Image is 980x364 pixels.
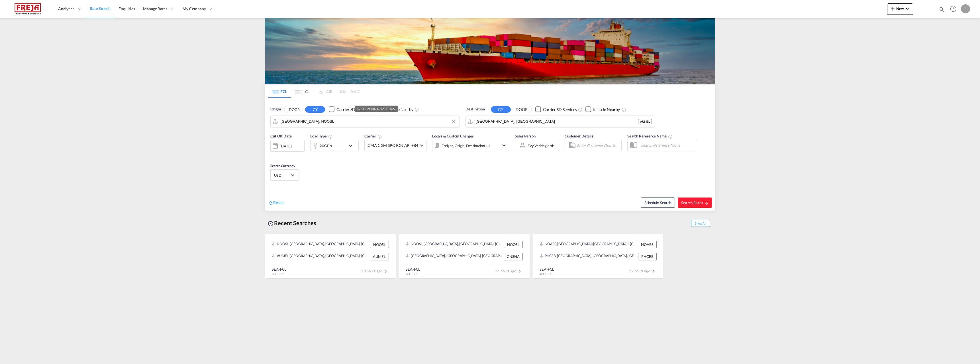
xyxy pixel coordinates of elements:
md-icon: icon-information-outline [328,134,333,139]
button: DOOR [512,106,532,113]
span: New [889,6,911,11]
div: CNSHA [504,253,523,260]
img: LCL+%26+FCL+BACKGROUND.png [265,18,715,84]
div: SEA-FCL [272,267,286,272]
div: [GEOGRAPHIC_DATA], NOOSL [357,106,396,112]
div: Help [948,4,961,14]
div: Recent Searches [265,217,318,229]
div: Include Nearby [593,107,620,112]
div: PHCEB [638,253,657,260]
md-icon: icon-chevron-right [382,268,389,275]
button: Note: By default Schedule search will only considerorigin ports, destination ports and cut off da... [641,198,675,208]
div: icon-magnify [939,6,945,15]
div: NOOSL [504,241,523,248]
md-icon: Unchecked: Ignores neighbouring ports when fetching rates.Checked : Includes neighbouring ports w... [415,107,419,112]
md-input-container: Oslo, NOOSL [271,116,460,127]
div: NOOSL, Oslo, Norway, Northern Europe, Europe [272,241,369,248]
button: DOOR [284,106,304,113]
span: 23 hours ago [361,269,389,273]
div: Carrier SD Services [336,107,370,112]
recent-search-card: NOOSL, [GEOGRAPHIC_DATA], [GEOGRAPHIC_DATA], [GEOGRAPHIC_DATA], [GEOGRAPHIC_DATA] NOOSL[GEOGRAPHI... [399,234,530,279]
button: CY [491,106,511,113]
md-icon: icon-backup-restore [267,220,274,227]
input: Enter Customer Details [577,141,620,150]
span: Show All [691,220,710,227]
span: Customer Details [565,134,593,138]
span: Destination [465,106,485,112]
recent-search-card: NOAES, [GEOGRAPHIC_DATA] ([GEOGRAPHIC_DATA]), [GEOGRAPHIC_DATA], [GEOGRAPHIC_DATA], [GEOGRAPHIC_D... [533,234,664,279]
md-icon: icon-magnify [939,6,945,13]
span: Enquiries [119,6,135,11]
div: E [961,4,970,13]
span: Sales Person [515,134,536,138]
input: Search by Port [476,117,638,126]
md-icon: icon-refresh [268,200,273,205]
img: 586607c025bf11f083711d99603023e7.png [9,3,47,15]
div: icon-refreshReset [268,200,283,206]
md-pagination-wrapper: Use the left and right arrow keys to navigate between tabs [268,85,359,98]
span: Search Currency [270,164,295,168]
div: Evy Veddegjerde [528,143,555,148]
div: NOOSL, Oslo, Norway, Northern Europe, Europe [406,241,503,248]
div: Include Nearby [387,107,413,112]
span: Load Type [310,134,333,138]
md-icon: Unchecked: Ignores neighbouring ports when fetching rates.Checked : Includes neighbouring ports w... [622,107,626,112]
span: My Company [183,6,206,12]
span: Search Reference Name [627,134,673,138]
span: Rate Search [90,6,111,11]
span: Manage Rates [143,6,167,12]
div: AUMEL [370,253,389,260]
div: Freight Origin Destination Factory Stuffing [442,142,490,150]
md-icon: icon-plus 400-fg [889,5,896,12]
span: 27 hours ago [629,269,657,273]
div: SEA-FCL [540,267,554,272]
recent-search-card: NOOSL, [GEOGRAPHIC_DATA], [GEOGRAPHIC_DATA], [GEOGRAPHIC_DATA], [GEOGRAPHIC_DATA] NOOSLAUMEL, [GE... [265,234,396,279]
div: AUMEL [638,119,652,124]
md-checkbox: Checkbox No Ink [585,106,620,112]
button: CY [305,106,325,113]
div: [DATE] [280,143,291,149]
span: Reset [273,200,283,205]
button: icon-plus 400-fgNewicon-chevron-down [887,3,913,15]
span: 40HC x 1 [540,272,552,276]
div: NOAES [638,241,657,248]
span: USD [274,173,290,178]
div: 20GP x1 [320,142,334,150]
md-select: Sales Person: Evy Veddegjerde [527,141,556,150]
div: NOAES, Alesund (Aalesund), Norway, Northern Europe, Europe [540,241,636,248]
span: Help [948,4,958,14]
div: CNSHA, Shanghai, China, Greater China & Far East Asia, Asia Pacific [406,253,502,260]
span: CMA CGM SPOTON API +84 [367,143,418,148]
md-datepicker: Select [270,151,275,159]
div: 20GP x1icon-chevron-down [310,140,359,151]
div: Freight Origin Destination Factory Stuffingicon-chevron-down [432,140,509,151]
md-checkbox: Checkbox No Ink [329,106,370,112]
span: Cut Off Date [270,134,292,138]
button: Search Ratesicon-arrow-right [678,198,712,208]
md-icon: The selected Trucker/Carrierwill be displayed in the rate results If the rates are from another f... [377,134,382,139]
md-icon: Unchecked: Search for CY (Container Yard) services for all selected carriers.Checked : Search for... [578,107,583,112]
input: Search Reference Name [638,141,697,149]
span: Search Rates [681,200,709,205]
div: PHCEB, Cebu, Philippines, South East Asia, Asia Pacific [540,253,637,260]
md-icon: icon-chevron-down [347,142,357,149]
span: Carrier [364,134,382,138]
md-icon: icon-chevron-right [516,268,523,275]
div: [DATE] [270,140,305,152]
md-icon: icon-arrow-right [705,201,709,205]
span: 20GP x 1 [406,272,418,276]
md-icon: icon-chevron-right [650,268,657,275]
span: 26 hours ago [495,269,523,273]
md-input-container: Melbourne, AUMEL [466,116,655,127]
div: Origin DOOR CY Checkbox No InkUnchecked: Search for CY (Container Yard) services for all selected... [265,98,715,211]
span: Analytics [58,6,74,12]
md-tab-item: FCL [268,85,291,98]
div: AUMEL, Melbourne, Australia, Oceania, Oceania [272,253,368,260]
md-select: Select Currency: $ USDUnited States Dollar [273,171,296,179]
div: SEA-FCL [406,267,420,272]
md-icon: icon-chevron-down [501,142,507,149]
button: Clear Input [450,117,458,126]
md-checkbox: Checkbox No Ink [535,106,577,112]
md-tab-item: LCL [291,85,314,98]
div: Carrier SD Services [543,107,577,112]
